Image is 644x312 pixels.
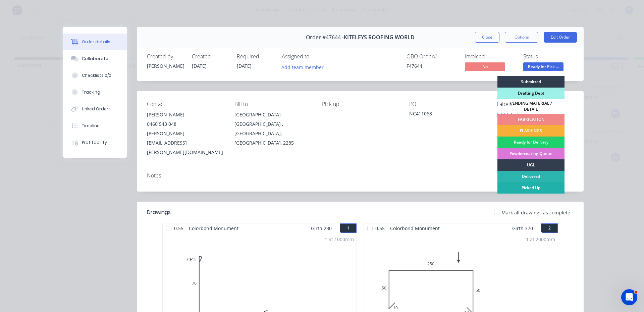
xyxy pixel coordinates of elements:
button: Tracking [63,84,127,101]
span: Order #47644 - [306,34,344,41]
div: PENDING MATERIAL / DETAIL [497,99,565,114]
div: Timeline [82,123,100,129]
div: Pick up [322,101,399,107]
div: QBO Order # [407,53,457,60]
button: Add labels [493,110,524,119]
div: [PERSON_NAME]0460 543 048[PERSON_NAME][EMAIL_ADDRESS][PERSON_NAME][DOMAIN_NAME] [147,110,224,157]
button: Profitability [63,134,127,151]
div: Submitted [497,76,565,88]
div: Assigned to [282,53,349,60]
iframe: Intercom live chat [621,289,637,305]
div: Picked Up [497,182,565,194]
div: [PERSON_NAME][EMAIL_ADDRESS][PERSON_NAME][DOMAIN_NAME] [147,129,224,157]
div: Order details [82,39,110,45]
button: Order details [63,34,127,50]
button: Ready for Pick ... [523,62,563,72]
div: PO [409,101,486,107]
button: Add team member [278,62,327,71]
div: Powdercoating Queue [497,148,565,159]
span: Ready for Pick ... [523,62,563,71]
span: KITELEYS ROOFING WORLD [344,34,415,41]
div: FABRICATION [497,114,565,125]
button: Edit Order [544,32,577,43]
div: Bill to [234,101,311,107]
div: Collaborate [82,56,108,62]
div: Created [192,53,229,60]
span: 0.55 [373,223,387,233]
div: UGL [497,159,565,171]
button: 1 [340,223,357,233]
div: Labels [497,101,574,107]
div: Notes [147,172,574,179]
div: 0460 543 048 [147,119,224,129]
div: Invoiced [465,53,515,60]
span: [DATE] [237,63,252,69]
span: Colorbond Monument [387,223,442,233]
span: No [465,62,505,71]
div: 1 at 1000mm [325,236,354,243]
button: Options [505,32,538,43]
div: Required [237,53,274,60]
button: Linked Orders [63,101,127,117]
div: Ready for Delivery [497,137,565,148]
div: Contact [147,101,224,107]
button: Timeline [63,117,127,134]
div: [PERSON_NAME] [147,110,224,119]
div: [GEOGRAPHIC_DATA] [234,110,311,119]
div: Delivered [497,171,565,182]
button: Checklists 0/0 [63,67,127,84]
div: [GEOGRAPHIC_DATA] , [GEOGRAPHIC_DATA], [GEOGRAPHIC_DATA], 2285 [234,119,311,148]
div: F47644 [407,62,457,69]
span: 0.55 [171,223,186,233]
span: [DATE] [192,63,207,69]
span: Colorbond Monument [186,223,241,233]
div: Status [523,53,574,60]
button: Close [475,32,499,43]
div: Checklists 0/0 [82,72,111,79]
div: [PERSON_NAME] [147,62,184,69]
div: NC411068 [409,110,486,119]
button: 2 [541,223,558,233]
div: FLASHINGS [497,125,565,137]
button: Collaborate [63,50,127,67]
span: Girth 370 [512,223,533,233]
div: Created by [147,53,184,60]
div: Profitability [82,140,107,146]
div: Drawings [147,208,171,216]
div: [GEOGRAPHIC_DATA][GEOGRAPHIC_DATA] , [GEOGRAPHIC_DATA], [GEOGRAPHIC_DATA], 2285 [234,110,311,148]
div: 1 at 2000mm [526,236,555,243]
div: Drafting Dept [497,88,565,99]
div: Linked Orders [82,106,111,112]
div: Tracking [82,89,100,95]
span: Girth 230 [311,223,332,233]
button: Add team member [282,62,327,71]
